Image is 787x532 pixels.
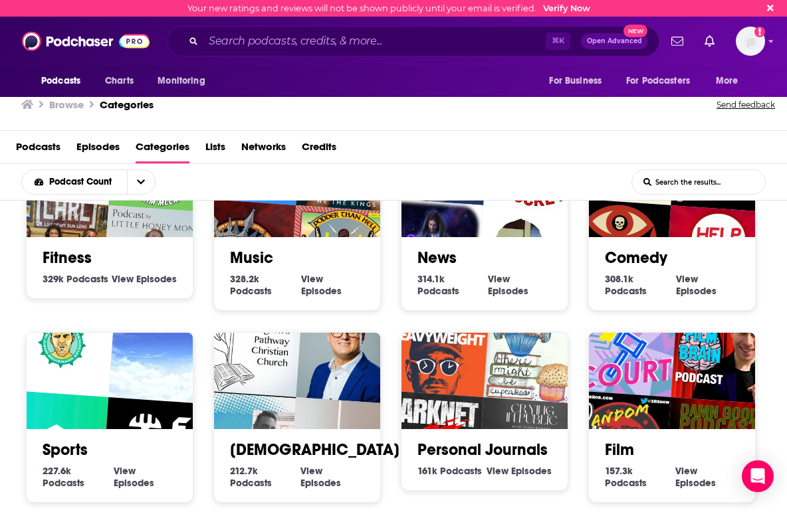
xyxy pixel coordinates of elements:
[43,440,88,460] a: Sports
[675,465,739,489] a: View Film Episodes
[676,273,739,297] a: View Comedy Episodes
[76,136,120,163] span: Episodes
[205,136,225,163] a: Lists
[43,273,64,285] span: 329k
[136,136,189,163] span: Categories
[540,68,618,94] button: open menu
[43,465,114,489] a: 227.6k Sports Podcasts
[187,3,590,13] div: Your new ratings and reviews will not be shown publicly until your email is verified.
[112,273,177,285] a: View Fitness Episodes
[21,169,176,195] h2: Choose List sort
[136,273,177,285] span: Episodes
[301,273,364,297] a: View Music Episodes
[300,465,322,477] span: View
[572,291,678,397] div: 90s Court
[736,27,765,56] span: Logged in as bgast63
[742,460,774,492] div: Open Intercom Messenger
[605,248,667,268] a: Comedy
[43,477,84,489] span: Podcasts
[203,31,546,52] input: Search podcasts, credits, & more...
[230,440,399,460] a: [DEMOGRAPHIC_DATA]
[417,465,482,477] a: 161k Personal Journals Podcasts
[108,298,215,404] img: Christophe VCP
[127,170,155,194] button: open menu
[549,72,602,90] span: For Business
[241,136,286,163] a: Networks
[417,273,445,285] span: 314.1k
[49,98,84,111] h3: Browse
[675,465,697,477] span: View
[440,465,482,477] span: Podcasts
[488,273,510,285] span: View
[483,298,590,404] div: There Might Be Cupcakes Podcast
[676,273,698,285] span: View
[197,291,303,397] img: Pilgrim's Pathway Ministries
[230,465,300,489] a: 212.7k [DEMOGRAPHIC_DATA] Podcasts
[22,29,150,54] img: Podchaser - Follow, Share and Rate Podcasts
[417,248,457,268] a: News
[230,273,301,297] a: 328.2k Music Podcasts
[300,465,364,489] a: View [DEMOGRAPHIC_DATA] Episodes
[301,285,342,297] span: Episodes
[543,3,590,13] a: Verify Now
[32,68,98,94] button: open menu
[605,273,676,297] a: 308.1k Comedy Podcasts
[43,273,108,285] a: 329k Fitness Podcasts
[230,477,272,489] span: Podcasts
[736,27,765,56] button: Show profile menu
[384,291,491,397] img: Heavyweight
[114,477,154,489] span: Episodes
[605,440,634,460] a: Film
[699,30,720,52] a: Show notifications dropdown
[148,68,222,94] button: open menu
[158,72,205,90] span: Monitoring
[16,136,60,163] a: Podcasts
[623,25,647,37] span: New
[230,273,259,285] span: 328.2k
[587,38,642,44] span: Open Advanced
[605,273,633,285] span: 308.1k
[96,68,142,94] a: Charts
[22,177,127,187] button: open menu
[605,477,647,489] span: Podcasts
[736,27,765,56] img: User Profile
[167,26,659,56] div: Search podcasts, credits, & more...
[114,465,177,489] a: View Sports Episodes
[296,298,402,404] img: Rediscover the Gospel
[302,136,336,163] a: Credits
[417,273,488,297] a: 314.1k News Podcasts
[230,285,272,297] span: Podcasts
[100,98,154,111] a: Categories
[230,465,258,477] span: 212.7k
[581,33,648,49] button: Open AdvancedNew
[112,273,134,285] span: View
[671,298,777,404] img: The Film Brain Podcast
[605,465,675,489] a: 157.3k Film Podcasts
[666,30,689,52] a: Show notifications dropdown
[9,291,116,397] img: The Justin Bruckmann Adventure
[707,68,755,94] button: open menu
[716,72,738,90] span: More
[417,440,548,460] a: Personal Journals
[754,27,765,37] svg: Email not verified
[487,465,508,477] span: View
[605,465,633,477] span: 157.3k
[417,465,437,477] span: 161k
[230,248,273,268] a: Music
[66,273,108,285] span: Podcasts
[300,477,341,489] span: Episodes
[417,285,459,297] span: Podcasts
[546,33,570,50] span: ⌘ K
[301,273,323,285] span: View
